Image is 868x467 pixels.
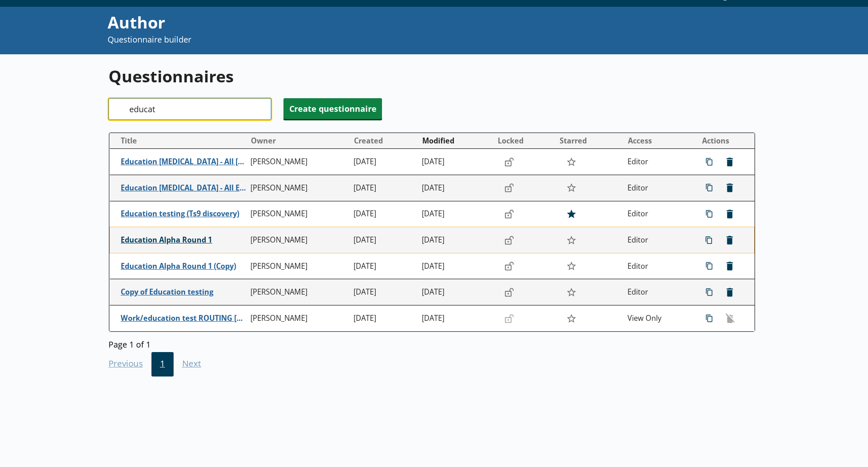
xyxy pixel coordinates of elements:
button: Lock [500,206,518,222]
button: Modified [419,133,493,148]
td: [DATE] [418,201,494,227]
button: Lock [500,258,518,274]
button: Lock [500,285,518,300]
button: Star [561,257,581,275]
button: Starred [556,133,624,148]
td: [PERSON_NAME] [247,149,350,175]
td: [DATE] [418,175,494,201]
td: Editor [624,149,693,175]
button: Star [561,153,581,171]
h1: Questionnaires [108,65,755,87]
button: Owner [247,133,349,148]
td: [DATE] [418,253,494,279]
td: [PERSON_NAME] [247,201,350,227]
button: 1 [151,352,174,376]
td: Editor [624,175,693,201]
td: [DATE] [349,175,418,201]
button: Star [561,310,581,327]
button: Lock [500,233,518,248]
td: [DATE] [418,279,494,305]
td: [DATE] [349,279,418,305]
td: [DATE] [349,253,418,279]
button: Lock [500,154,518,170]
td: [DATE] [418,149,494,175]
td: Editor [624,201,693,227]
span: Copy of Education testing [121,287,246,297]
td: [DATE] [349,305,418,332]
span: Work/education test ROUTING [MEDICAL_DATA] Infection Survey follow-up [121,314,246,323]
input: Search questionnaire titles [108,98,271,120]
td: [DATE] [418,305,494,332]
span: Education [MEDICAL_DATA] - All [PERSON_NAME] [121,157,246,167]
button: Lock [500,180,518,195]
td: Editor [624,279,693,305]
button: Star [561,231,581,248]
p: Questionnaire builder [108,34,584,45]
td: [PERSON_NAME] [247,175,350,201]
span: Education Alpha Round 1 [121,235,246,245]
td: [DATE] [349,227,418,253]
button: Created [350,133,418,148]
td: [PERSON_NAME] [247,279,350,305]
td: [DATE] [349,201,418,227]
span: Education testing (Ts9 discovery) [121,209,246,219]
button: Star [561,205,581,223]
div: Author [108,11,584,34]
td: View Only [624,305,693,332]
button: Star [561,284,581,301]
span: Education Alpha Round 1 (Copy) [121,262,246,271]
td: [PERSON_NAME] [247,227,350,253]
div: Page 1 of 1 [108,336,755,349]
button: Create questionnaire [283,98,382,119]
button: Locked [494,133,555,148]
button: Star [561,179,581,196]
td: Editor [624,227,693,253]
span: Education [MEDICAL_DATA] - All EWNI quals [121,183,246,193]
td: [DATE] [418,227,494,253]
button: Access [624,133,692,148]
td: [DATE] [349,149,418,175]
td: [PERSON_NAME] [247,305,350,332]
td: Editor [624,253,693,279]
td: [PERSON_NAME] [247,253,350,279]
th: Actions [693,133,755,149]
button: Title [113,133,246,148]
